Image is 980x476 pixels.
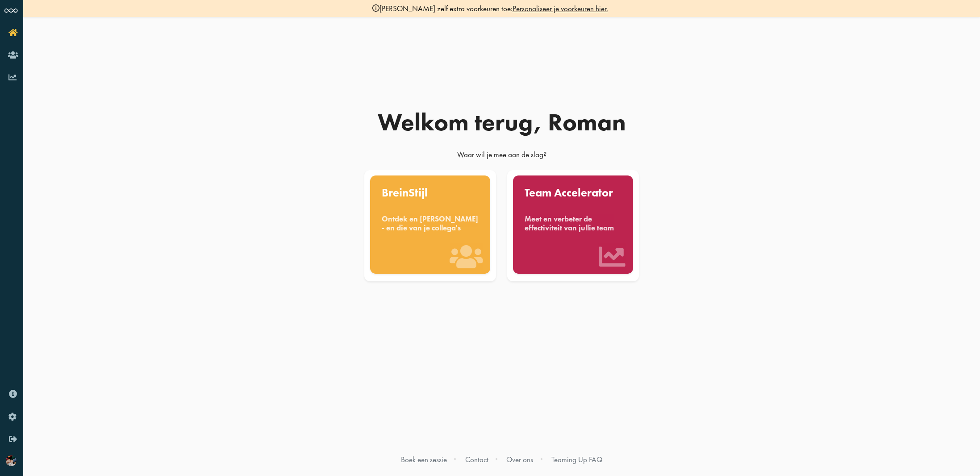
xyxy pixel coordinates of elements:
[506,455,533,464] a: Over ons
[525,187,622,199] div: Team Accelerator
[382,187,479,199] div: BreinStijl
[551,455,602,464] a: Teaming Up FAQ
[513,4,608,13] a: Personaliseer je voorkeuren hier.
[372,4,379,12] img: info-black.svg
[401,455,447,464] a: Boek een sessie
[288,110,716,134] div: Welkom terug, Roman
[288,150,716,164] div: Waar wil je mee aan de slag?
[465,455,488,464] a: Contact
[382,215,479,232] div: Ontdek en [PERSON_NAME] - en die van je collega's
[505,170,641,282] a: Team Accelerator Meet en verbeter de effectiviteit van jullie team
[363,170,498,282] a: BreinStijl Ontdek en [PERSON_NAME] - en die van je collega's
[525,215,622,232] div: Meet en verbeter de effectiviteit van jullie team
